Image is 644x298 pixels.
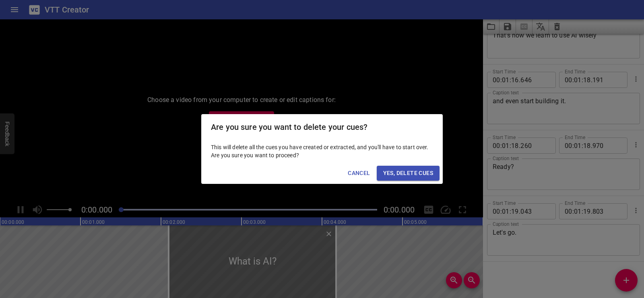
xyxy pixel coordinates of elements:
[348,168,370,178] span: Cancel
[201,140,443,163] div: This will delete all the cues you have created or extracted, and you'll have to start over. Are y...
[345,166,373,181] button: Cancel
[377,166,440,181] button: Yes, Delete Cues
[211,121,433,133] h2: Are you sure you want to delete your cues?
[383,168,433,178] span: Yes, Delete Cues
